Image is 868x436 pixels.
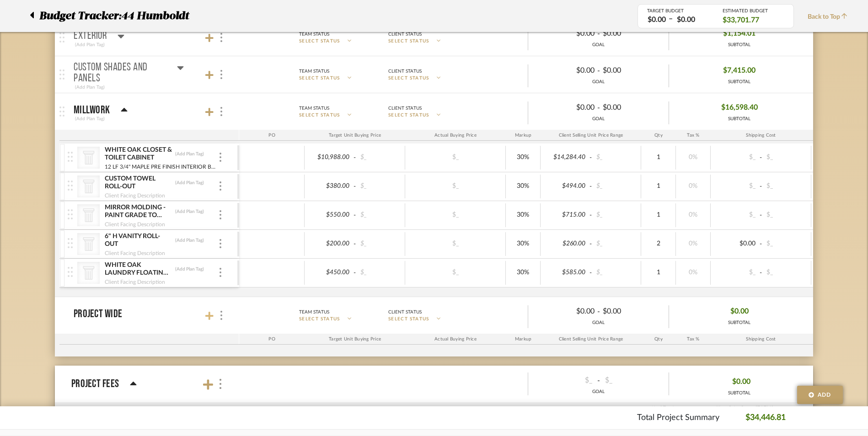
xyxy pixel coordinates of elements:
[358,208,402,222] div: $_
[713,266,758,279] div: $_
[543,180,588,193] div: $494.00
[641,334,676,345] div: Qty
[307,266,352,279] div: $450.00
[388,316,429,323] span: SELECT STATUS
[68,267,73,277] img: vertical-grip.svg
[388,67,422,75] div: Client Status
[730,304,749,319] span: $0.00
[104,277,166,287] div: Client Facing Description
[534,373,595,388] div: $_
[430,180,481,193] div: $_
[528,42,669,48] div: GOAL
[74,31,107,42] p: Exterior
[59,106,64,117] img: grip.svg
[818,391,831,399] span: Add
[728,319,750,326] div: SUBTOTAL
[220,33,222,42] img: 3dots-v.svg
[600,64,661,78] div: $0.00
[104,162,218,171] div: 12 LF 3/4" MAPLE PRE FINISH INTERIOR BOXES HETTICE SOFT-CLOSED DOVETAIL CONSTRUCTION CUSTOM HAMPE...
[352,182,358,191] span: -
[299,112,340,119] span: SELECT STATUS
[758,153,764,162] span: -
[644,180,673,193] div: 1
[723,64,755,78] span: $7,415.00
[588,182,594,191] span: -
[299,38,340,45] span: SELECT STATUS
[811,334,856,345] div: Ship. Markup %
[797,386,843,404] button: Add
[723,15,759,25] span: $33,701.77
[299,75,340,82] span: SELECT STATUS
[220,239,221,248] img: 3dots-v.svg
[55,19,813,56] mat-expansion-panel-header: Exterior(Add Plan Tag)Team StatusSELECT STATUSClient StatusSELECT STATUS$0.00-$0.00GOAL$1,154.01S...
[713,208,758,222] div: $_
[104,175,172,191] div: CUSTOM TOWEL ROLL-OUT
[358,237,402,250] div: $_
[541,334,641,345] div: Client Selling Unit Price Range
[758,182,764,191] span: -
[541,130,641,141] div: Client Selling Unit Price Range
[528,388,669,395] div: GOAL
[597,65,600,76] span: -
[645,15,669,25] div: $0.00
[528,116,669,122] div: GOAL
[597,306,600,317] span: -
[220,268,221,277] img: 3dots-v.svg
[713,180,758,193] div: $_
[68,209,73,219] img: vertical-grip.svg
[358,180,402,193] div: $_
[721,116,758,122] div: SUBTOTAL
[600,27,661,41] div: $0.00
[121,8,193,24] p: 44 Humboldt
[307,208,352,222] div: $550.00
[597,28,600,39] span: -
[728,390,750,397] div: SUBTOTAL
[175,208,204,215] div: (Add Plan Tag)
[307,180,352,193] div: $380.00
[679,180,707,193] div: 0%
[74,115,106,123] div: (Add Plan Tag)
[74,83,106,91] div: (Add Plan Tag)
[104,249,166,258] div: Client Facing Description
[220,181,221,191] img: 3dots-v.svg
[220,311,222,320] img: 3dots-v.svg
[430,151,481,164] div: $_
[679,151,707,164] div: 0%
[104,203,172,220] div: MIRROR MOLDING - PAINT GRADE TO MATCH VANITY
[594,151,638,164] div: $_
[588,268,594,277] span: -
[536,101,597,115] div: $0.00
[71,376,119,392] p: Project Fees
[55,93,813,130] mat-expansion-panel-header: Millwork(Add Plan Tag)Team StatusSELECT STATUSClient StatusSELECT STATUS$0.00-$0.00GOAL$16,598.40...
[59,130,813,297] div: Millwork(Add Plan Tag)Team StatusSELECT STATUSClient StatusSELECT STATUS$0.00-$0.00GOAL$16,598.40...
[59,32,64,43] img: grip.svg
[764,151,809,164] div: $_
[528,79,669,85] div: GOAL
[588,153,594,162] span: -
[220,70,222,79] img: 3dots-v.svg
[594,266,638,279] div: $_
[299,104,329,112] div: Team Status
[637,412,719,424] p: Total Project Summary
[600,101,661,115] div: $0.00
[679,266,707,279] div: 0%
[674,15,698,25] div: $0.00
[588,239,594,249] span: -
[597,102,600,113] span: -
[644,208,673,222] div: 1
[808,12,852,22] span: Back to Top
[721,101,758,115] span: $16,598.40
[543,151,588,164] div: $14,284.40
[723,8,784,14] div: ESTIMATED BUDGET
[307,237,352,250] div: $200.00
[175,180,204,186] div: (Add Plan Tag)
[723,27,755,41] span: $1,154.01
[405,130,506,141] div: Actual Buying Price
[352,268,358,277] span: -
[643,403,682,414] div: % of Total
[669,14,673,25] span: –
[543,266,588,279] div: $585.00
[764,237,809,250] div: $_
[405,334,506,345] div: Actual Buying Price
[602,373,664,388] div: $_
